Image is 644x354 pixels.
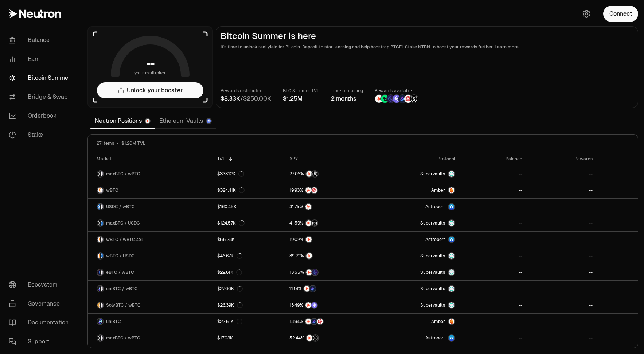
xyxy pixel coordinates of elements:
[220,87,271,94] p: Rewards distributed
[460,166,527,182] a: --
[306,253,312,259] img: NTRN
[213,215,285,231] a: $124.57K
[460,330,527,346] a: --
[217,319,242,324] div: $22.51K
[305,319,311,324] img: NTRN
[106,286,138,292] span: uniBTC / wBTC
[431,319,445,324] span: Amber
[289,219,367,227] button: NTRNStructured Points
[527,248,597,264] a: --
[372,166,460,182] a: SupervaultsSupervaults
[420,269,445,275] span: Supervaults
[312,335,318,341] img: Structured Points
[97,204,100,210] img: USDC Logo
[289,318,367,325] button: NTRNBedrock DiamondsMars Fragments
[283,87,319,94] p: BTC Summer TVL
[449,253,454,259] img: Supervaults
[449,286,454,292] img: Supervaults
[3,69,79,87] a: Bitcoin Summer
[527,182,597,198] a: --
[3,125,79,144] a: Stake
[285,232,372,248] a: NTRN
[331,87,363,94] p: Time remaining
[146,58,155,69] h1: --
[88,248,213,264] a: wBTC LogoUSDC LogowBTC / USDC
[106,269,134,275] span: eBTC / wBTC
[97,82,203,98] button: Unlock your booster
[101,237,103,242] img: wBTC.axl Logo
[311,319,317,324] img: Bedrock Diamonds
[106,253,135,259] span: wBTC / USDC
[3,106,79,125] a: Orderbook
[431,187,445,193] span: Amber
[101,269,103,275] img: wBTC Logo
[306,171,312,177] img: NTRN
[420,171,445,177] span: Supervaults
[101,253,103,259] img: USDC Logo
[97,156,208,162] div: Market
[527,264,597,280] a: --
[603,6,638,22] button: Connect
[311,302,317,308] img: Solv Points
[134,69,166,77] span: your multiplier
[97,335,100,341] img: maxBTC Logo
[305,187,311,193] img: NTRN
[97,286,100,292] img: uniBTC Logo
[527,330,597,346] a: --
[425,237,445,242] span: Astroport
[410,95,418,103] img: Structured Points
[101,335,103,341] img: wBTC Logo
[217,156,281,162] div: TVL
[97,302,100,308] img: SolvBTC Logo
[331,94,363,103] div: 2 months
[101,286,103,292] img: wBTC Logo
[372,281,460,297] a: SupervaultsSupervaults
[372,330,460,346] a: Astroport
[90,114,155,128] a: Neutron Positions
[404,95,412,103] img: Mars Fragments
[289,334,367,342] button: NTRNStructured Points
[527,215,597,231] a: --
[220,94,271,103] div: /
[145,119,150,123] img: Neutron Logo
[285,297,372,313] a: NTRNSolv Points
[285,314,372,330] a: NTRNBedrock DiamondsMars Fragments
[88,314,213,330] a: uniBTC LogouniBTC
[213,232,285,248] a: $55.28K
[312,171,318,177] img: Structured Points
[460,182,527,198] a: --
[527,297,597,313] a: --
[305,302,311,308] img: NTRN
[213,264,285,280] a: $29.61K
[101,204,103,210] img: wBTC Logo
[106,302,141,308] span: SolvBTC / wBTC
[304,286,310,292] img: NTRN
[213,281,285,297] a: $27.00K
[88,232,213,248] a: wBTC LogowBTC.axl LogowBTC / wBTC.axl
[106,204,135,210] span: USDC / wBTC
[217,171,244,177] div: $333.12K
[372,297,460,313] a: SupervaultsSupervaults
[310,286,316,292] img: Bedrock Diamonds
[97,220,100,226] img: maxBTC Logo
[449,171,454,177] img: Supervaults
[307,335,312,341] img: NTRN
[97,319,103,324] img: uniBTC Logo
[285,248,372,264] a: NTRN
[312,220,317,226] img: Structured Points
[375,87,418,94] p: Rewards available
[372,248,460,264] a: SupervaultsSupervaults
[289,285,367,292] button: NTRNBedrock Diamonds
[213,182,285,198] a: $324.41K
[213,314,285,330] a: $22.51K
[372,199,460,215] a: Astroport
[531,156,592,162] div: Rewards
[460,314,527,330] a: --
[285,215,372,231] a: NTRNStructured Points
[3,50,79,69] a: Earn
[449,220,454,226] img: Supervaults
[106,220,140,226] span: maxBTC / USDC
[393,95,401,103] img: Solv Points
[289,302,367,309] button: NTRNSolv Points
[289,269,367,276] button: NTRNEtherFi Points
